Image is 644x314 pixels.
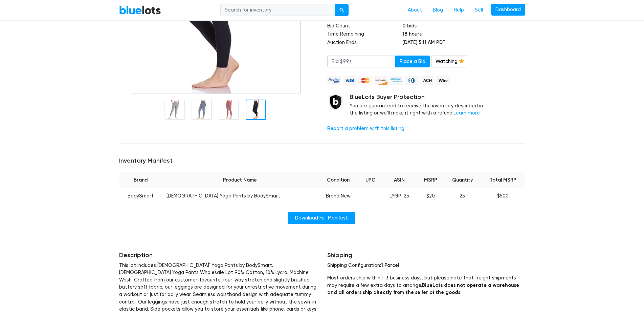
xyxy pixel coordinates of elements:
[327,262,525,269] p: Shipping Configuration:
[402,4,427,17] a: About
[374,76,387,85] img: discover-82be18ecfda2d062aad2762c1ca80e2d36a4073d45c9e0ffae68cd515fbd3d32.png
[444,188,481,204] td: 25
[317,188,359,204] td: Brand New
[431,56,468,68] a: Watching
[327,56,396,68] input: Bid $99+
[327,30,403,39] td: Time Remaining
[162,188,317,204] td: [DEMOGRAPHIC_DATA] Yoga Pants by BodySmart
[448,4,469,17] a: Help
[350,93,491,101] h5: BlueLots Buyer Protection
[327,274,525,296] p: Most orders ship within 1-3 business days, but please note that freight shipments may require a f...
[288,212,355,224] a: Download Full Manifest
[327,126,404,131] a: Report a problem with this listing
[417,188,444,204] td: $20
[402,22,490,31] td: 0 bids
[119,5,161,15] a: BlueLots
[481,172,525,188] th: Total MSRP
[162,172,317,188] th: Product Name
[402,30,490,39] td: 18 hours
[327,252,525,259] h5: Shipping
[343,76,356,85] img: visa-79caf175f036a155110d1892330093d4c38f53c55c9ec9e2c3a54a56571784bb.png
[327,22,403,31] td: Bid Count
[317,172,359,188] th: Condition
[469,4,488,17] a: Sell
[453,110,480,116] a: Learn more
[327,93,344,110] img: buyer_protection_shield-3b65640a83011c7d3ede35a8e5a80bfdfaa6a97447f0071c1475b91a4b0b3d01.png
[327,282,519,296] strong: BlueLots does not operate a warehouse and all orders ship directly from the seller of the goods.
[327,39,403,47] td: Auction Ends
[359,172,382,188] th: UPC
[358,76,372,85] img: mastercard-42073d1d8d11d6635de4c079ffdb20a4f30a903dc55d1612383a1b395dd17f39.png
[119,188,162,204] td: BodySmart
[436,76,450,85] img: wire-908396882fe19aaaffefbd8e17b12f2f29708bd78693273c0e28e3a24408487f.png
[220,4,335,16] input: Search for inventory
[402,39,490,47] td: [DATE] 5:11 AM PDT
[421,76,434,85] img: ach-b7992fed28a4f97f893c574229be66187b9afb3f1a8d16a4691d3d3140a8ab00.png
[327,76,341,85] img: paypal_credit-80455e56f6e1299e8d57f40c0dcee7b8cd4ae79b9eccbfc37e2480457ba36de9.png
[481,188,525,204] td: $500
[427,4,448,17] a: Blog
[491,4,525,16] a: Dashboard
[395,56,430,68] button: Place a Bid
[350,93,491,117] div: You are guaranteed to receive the inventory described in the listing or we'll make it right with ...
[119,157,525,165] h5: Inventory Manifest
[119,172,162,188] th: Brand
[444,172,481,188] th: Quantity
[382,188,417,204] td: LYGP-25
[390,76,403,85] img: american_express-ae2a9f97a040b4b41f6397f7637041a5861d5f99d0716c09922aba4e24c8547d.png
[119,252,317,259] h5: Description
[405,76,419,85] img: diners_club-c48f30131b33b1bb0e5d0e2dbd43a8bea4cb12cb2961413e2f4250e06c020426.png
[381,262,399,268] span: 1 Parcel
[417,172,444,188] th: MSRP
[382,172,417,188] th: ASIN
